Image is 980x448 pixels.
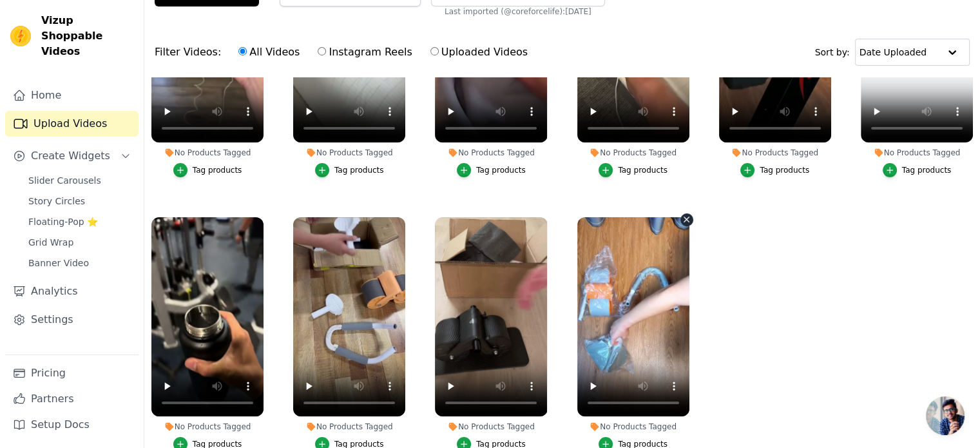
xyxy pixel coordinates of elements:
a: Home [5,83,139,108]
div: No Products Tagged [151,422,264,432]
div: No Products Tagged [435,148,547,158]
label: Uploaded Videos [430,44,528,61]
a: Partners [5,386,139,412]
div: Открытый чат [926,396,965,435]
div: Sort by: [815,39,970,66]
button: Tag products [599,163,668,177]
div: Tag products [902,165,952,175]
a: Upload Videos [5,111,139,137]
a: Grid Wrap [21,233,139,251]
div: No Products Tagged [293,148,405,158]
button: Tag products [740,163,809,177]
div: Tag products [760,165,809,175]
button: Tag products [315,163,384,177]
span: Vizup Shoppable Videos [41,13,133,59]
span: Last imported (@ coreforcelife ): [DATE] [445,6,591,17]
a: Banner Video [21,254,139,272]
a: Setup Docs [5,412,139,438]
input: Uploaded Videos [430,47,439,55]
a: Settings [5,307,139,333]
button: Create Widgets [5,143,139,169]
button: Tag products [457,163,526,177]
a: Story Circles [21,192,139,210]
img: Vizup [10,26,31,46]
div: Tag products [618,165,668,175]
span: Slider Carousels [28,174,101,187]
span: Create Widgets [31,148,110,164]
label: Instagram Reels [317,44,412,61]
div: No Products Tagged [719,148,831,158]
a: Floating-Pop ⭐ [21,213,139,231]
span: Grid Wrap [28,236,73,249]
div: No Products Tagged [151,148,264,158]
div: No Products Tagged [577,148,689,158]
button: Tag products [883,163,952,177]
label: All Videos [238,44,300,61]
span: Story Circles [28,195,85,208]
input: Instagram Reels [318,47,326,55]
div: Filter Videos: [155,37,535,67]
a: Analytics [5,278,139,304]
div: No Products Tagged [435,422,547,432]
div: Tag products [334,165,384,175]
div: No Products Tagged [293,422,405,432]
a: Pricing [5,360,139,386]
a: Slider Carousels [21,171,139,190]
span: Banner Video [28,257,89,269]
div: Tag products [193,165,242,175]
span: Floating-Pop ⭐ [28,215,98,228]
button: Tag products [173,163,242,177]
div: Tag products [476,165,526,175]
input: All Videos [238,47,247,55]
div: No Products Tagged [861,148,973,158]
div: No Products Tagged [577,422,689,432]
button: Video Delete [680,213,693,226]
